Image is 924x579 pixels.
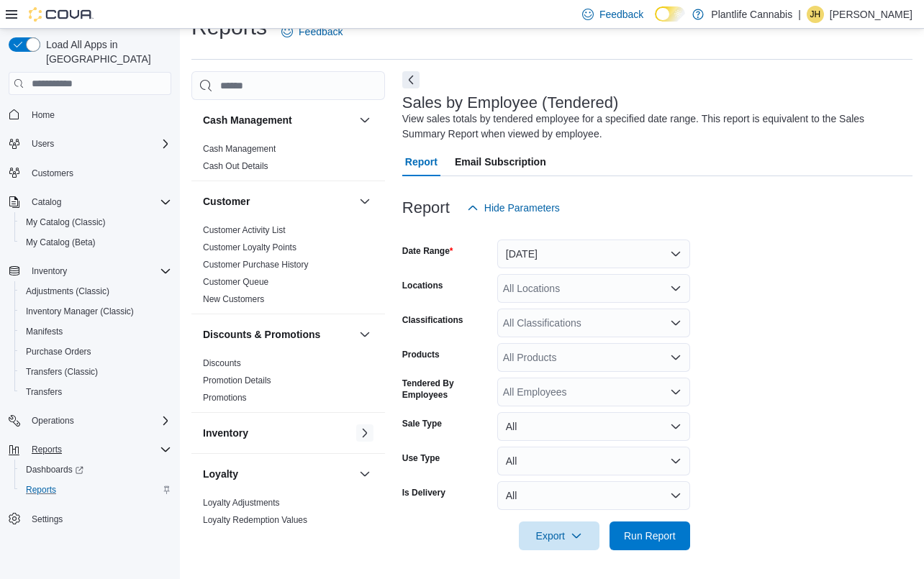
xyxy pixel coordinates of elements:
a: Customer Queue [203,277,268,287]
a: Settings [26,511,68,528]
a: Cash Out Details [203,161,268,171]
button: My Catalog (Classic) [14,212,177,232]
button: Open list of options [670,317,681,329]
button: Reports [3,439,177,460]
span: Users [32,138,54,150]
input: Dark Mode [655,6,685,22]
h3: Report [402,199,450,216]
label: Is Delivery [402,487,445,498]
button: All [497,481,690,510]
span: Operations [26,412,171,429]
h3: Loyalty [203,467,238,481]
button: Loyalty [356,465,373,483]
button: Purchase Orders [14,342,177,362]
h3: Sales by Employee (Tendered) [402,94,619,111]
a: Dashboards [20,461,89,478]
h3: Inventory [203,426,248,440]
button: Users [26,135,60,152]
button: Discounts & Promotions [356,326,373,343]
a: Home [26,106,60,124]
span: Customers [32,168,73,179]
span: Dashboards [26,464,83,475]
span: My Catalog (Classic) [20,214,171,231]
button: Customer [356,193,373,210]
button: Operations [26,412,80,429]
a: Loyalty Adjustments [203,498,280,508]
label: Sale Type [402,418,442,429]
span: Manifests [26,326,63,337]
nav: Complex example [9,98,171,567]
span: Loyalty Redemption Values [203,514,307,526]
a: Customer Purchase History [203,260,309,270]
span: Inventory Manager (Classic) [26,306,134,317]
span: Feedback [599,7,643,22]
div: Cash Management [191,140,385,181]
button: Inventory [3,261,177,281]
span: Catalog [32,196,61,208]
button: Hide Parameters [461,193,566,222]
div: Customer [191,222,385,314]
button: Cash Management [356,111,373,129]
span: Users [26,135,171,152]
span: Reports [32,444,62,455]
span: Adjustments (Classic) [26,286,109,297]
span: Report [405,147,438,176]
a: Transfers [20,383,68,401]
img: Cova [29,7,94,22]
a: Customer Activity List [203,225,286,235]
span: Manifests [20,323,171,340]
label: Date Range [402,245,453,257]
span: Purchase Orders [20,343,171,360]
span: New Customers [203,293,264,305]
button: Discounts & Promotions [203,327,353,342]
span: Hide Parameters [484,201,560,215]
label: Products [402,349,440,360]
p: Plantlife Cannabis [711,6,792,23]
span: Operations [32,415,74,427]
a: Purchase Orders [20,343,97,360]
span: Transfers (Classic) [20,363,171,380]
button: Customer [203,194,353,209]
span: My Catalog (Beta) [26,237,96,248]
span: Inventory [32,265,67,277]
button: Adjustments (Classic) [14,281,177,301]
button: Home [3,104,177,124]
span: Customers [26,164,171,182]
span: My Catalog (Classic) [26,216,106,228]
p: | [798,6,801,23]
span: Email Subscription [455,147,546,176]
p: [PERSON_NAME] [830,6,912,23]
button: Run Report [610,521,690,550]
span: Transfers [20,383,171,401]
span: Inventory Manager (Classic) [20,303,171,320]
a: My Catalog (Beta) [20,234,101,251]
span: Customer Loyalty Points [203,242,296,253]
span: Loyalty Adjustments [203,497,280,509]
span: Promotions [203,392,247,404]
button: Catalog [3,192,177,212]
button: Reports [26,441,68,458]
span: Export [527,521,591,550]
a: Transfers (Classic) [20,363,104,380]
span: Load All Apps in [GEOGRAPHIC_DATA] [40,37,171,66]
div: View sales totals by tendered employee for a specified date range. This report is equivalent to t... [402,111,905,142]
span: Dashboards [20,461,171,478]
label: Locations [402,280,443,291]
span: Reports [26,441,171,458]
div: Jackie Haubrick [807,6,824,23]
a: Manifests [20,323,68,340]
a: Promotion Details [203,375,271,386]
button: [DATE] [497,240,690,268]
span: Cash Management [203,143,276,155]
span: Cash Out Details [203,160,268,172]
label: Tendered By Employees [402,378,492,401]
button: All [497,412,690,441]
button: Inventory [356,424,373,442]
span: Discounts [203,357,241,369]
button: Reports [14,480,177,500]
a: Customer Loyalty Points [203,242,296,252]
span: Promotion Details [203,375,271,386]
span: Feedback [299,24,343,39]
h3: Cash Management [203,113,292,127]
button: All [497,447,690,475]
